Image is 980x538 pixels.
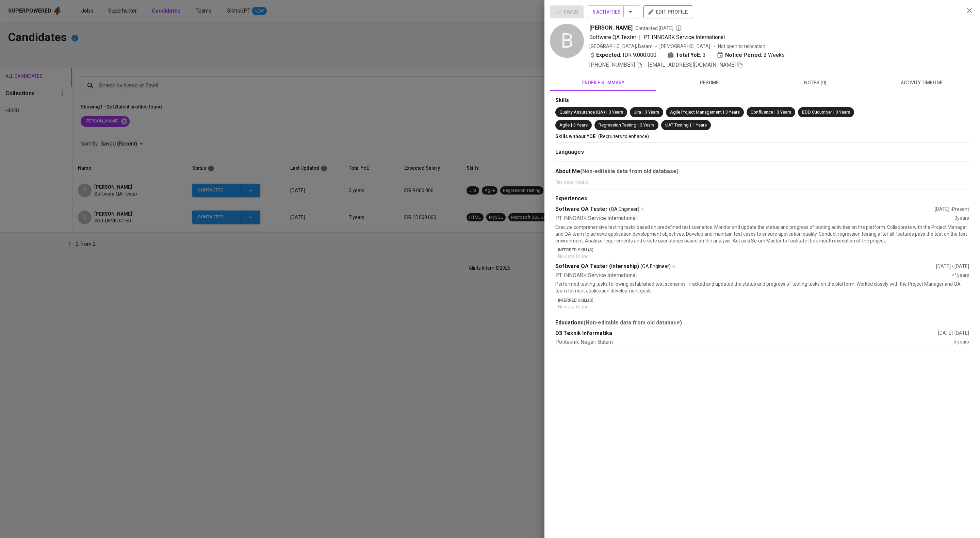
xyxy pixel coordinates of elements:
span: 3 Years [573,122,588,128]
span: 5 Activities [592,8,635,16]
span: PT INNOARK Service International [643,34,725,40]
span: activity timeline [872,79,970,87]
span: [PHONE_NUMBER] [589,62,635,68]
p: Not open to relocation [718,43,765,50]
span: BDD Cucumber [802,110,832,115]
span: [DEMOGRAPHIC_DATA] [659,43,711,50]
span: 3 Years [725,110,740,115]
span: | [638,122,639,129]
span: [DATE] - [DATE] [938,330,969,336]
span: Regression Testing [599,122,636,128]
span: | [723,109,724,116]
span: 3 [703,51,706,59]
span: edit profile [649,7,688,16]
div: Software QA Tester [555,205,935,213]
span: profile summary [554,79,652,87]
div: About Me [555,167,969,175]
p: Inferred Skill(s) [558,297,969,303]
span: UAT Testing [665,122,689,128]
div: PT INNOARK Service International [555,215,954,222]
span: (QA Engineer) [640,263,671,270]
span: Agile [559,122,570,128]
span: 3 Years [777,110,791,115]
div: Software QA Tester (Internship) [555,263,936,270]
div: 5 years [953,338,969,346]
span: resume [660,79,758,87]
p: No data found. [558,253,969,260]
span: | [571,122,572,129]
span: 3 Years [836,110,850,115]
div: D3 Teknik Informatika [555,330,938,337]
span: (Recruiters to enhance) [598,134,649,139]
b: (Non-editable data from old database) [584,319,682,326]
span: Jira [634,110,641,115]
span: (QA Engineer) [609,206,639,213]
div: 3 years [954,215,969,222]
p: No data found. [558,303,969,310]
span: | [606,109,607,116]
span: [PERSON_NAME] [589,24,633,32]
p: No data found. [555,178,969,186]
span: | [642,109,643,116]
span: Confluence [751,110,773,115]
span: Skills without YOE [555,134,595,139]
div: [DATE] - Present [935,206,969,213]
span: | [690,122,691,129]
span: [EMAIL_ADDRESS][DOMAIN_NAME] [648,62,736,68]
div: [GEOGRAPHIC_DATA], Batam [589,43,653,50]
span: 3 Years [645,110,659,115]
div: Experiences [555,195,969,203]
p: Inferred Skill(s) [558,247,969,253]
p: Performed testing tasks following established test scenarios. Tracked and updated the status and ... [555,281,969,294]
div: B [550,24,584,58]
div: [DATE] - [DATE] [936,263,969,270]
span: | [833,109,834,116]
div: <1 years [952,272,969,280]
span: Quality Assurance (QA) [559,110,605,115]
span: Agile Project Management [670,110,722,115]
div: IDR 9.000.000 [589,51,656,59]
span: 1 Years [692,122,707,128]
span: | [639,33,641,41]
span: notes (0) [766,79,864,87]
span: | [774,109,775,116]
b: Notice Period: [725,51,762,59]
a: edit profile [643,9,693,14]
div: Politeknik Negeri Batam [555,338,953,346]
button: edit profile [643,5,693,18]
div: PT INNOARK Service International [555,272,952,280]
span: 3 Years [640,122,654,128]
b: Total YoE: [676,51,701,59]
span: Software QA Tester [589,34,636,40]
span: Contacted [DATE] [635,25,682,32]
span: 3 Years [609,110,623,115]
div: Languages [555,148,969,156]
button: 5 Activities [587,5,640,18]
div: 2 Weeks [717,51,785,59]
svg: By Batam recruiter [675,25,682,32]
p: Execute comprehensive testing tasks based on predefined test scenarios. Monitor and update the st... [555,224,969,244]
div: Educations [555,319,969,327]
b: (Non-editable data from old database) [580,168,679,174]
b: Expected: [596,51,621,59]
div: Skills [555,97,969,104]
